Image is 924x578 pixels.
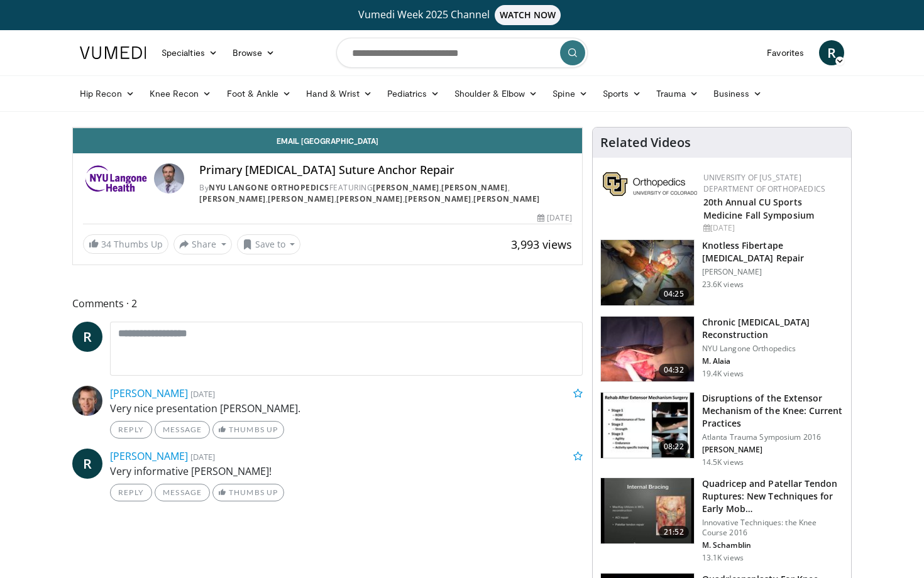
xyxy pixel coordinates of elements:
video-js: Video Player [73,128,582,128]
h3: Chronic [MEDICAL_DATA] Reconstruction [702,316,844,341]
a: Business [706,81,770,106]
div: [DATE] [703,222,841,234]
a: [PERSON_NAME] [110,386,188,400]
span: 08:22 [659,440,689,453]
div: [DATE] [537,212,571,224]
a: 21:52 Quadricep and Patellar Tendon Ruptures: New Techniques for Early Mob… Innovative Techniques... [600,477,844,563]
a: [PERSON_NAME] [110,449,188,463]
p: 19.4K views [702,369,744,379]
img: c329ce19-05ea-4e12-b583-111b1ee27852.150x105_q85_crop-smart_upscale.jpg [601,393,694,458]
a: [PERSON_NAME] [336,194,403,204]
a: Favorites [759,40,811,65]
a: R [72,322,102,352]
a: 20th Annual CU Sports Medicine Fall Symposium [703,196,814,221]
img: 355603a8-37da-49b6-856f-e00d7e9307d3.png.150x105_q85_autocrop_double_scale_upscale_version-0.2.png [603,172,697,196]
a: Trauma [649,81,706,106]
p: [PERSON_NAME] [702,445,844,455]
p: M. Alaia [702,356,844,366]
img: NYU Langone Orthopedics [83,163,149,194]
a: [PERSON_NAME] [473,194,540,204]
img: AlCdVYZxUWkgWPEX4xMDoxOjA4MTsiGN.150x105_q85_crop-smart_upscale.jpg [601,478,694,543]
a: Hand & Wrist [299,81,380,106]
h3: Quadricep and Patellar Tendon Ruptures: New Techniques for Early Mob… [702,477,844,515]
a: Vumedi Week 2025 ChannelWATCH NOW [82,5,842,25]
span: 04:32 [659,364,689,376]
h3: Disruptions of the Extensor Mechanism of the Knee: Current Practices [702,392,844,430]
h4: Primary [MEDICAL_DATA] Suture Anchor Repair [199,163,571,177]
a: Shoulder & Elbow [447,81,545,106]
a: Sports [595,81,649,106]
img: E-HI8y-Omg85H4KX4xMDoxOjBzMTt2bJ.150x105_q85_crop-smart_upscale.jpg [601,240,694,305]
p: 13.1K views [702,553,744,563]
img: Avatar [154,163,184,194]
a: Spine [545,81,595,106]
button: Save to [237,234,301,254]
small: [DATE] [190,451,215,462]
p: [PERSON_NAME] [702,267,844,277]
a: R [72,449,102,479]
a: Thumbs Up [212,421,283,439]
button: Share [173,234,232,254]
h3: Knotless Fibertape [MEDICAL_DATA] Repair [702,239,844,264]
a: Specialties [154,40,225,65]
p: 14.5K views [702,457,744,467]
span: WATCH NOW [495,5,561,25]
a: [PERSON_NAME] [441,182,508,193]
a: Reply [110,421,152,439]
a: [PERSON_NAME] [373,182,439,193]
a: University of [US_STATE] Department of Orthopaedics [703,172,825,194]
div: By FEATURING , , , , , , [199,182,571,205]
a: Thumbs Up [212,484,283,501]
a: 04:25 Knotless Fibertape [MEDICAL_DATA] Repair [PERSON_NAME] 23.6K views [600,239,844,306]
a: 34 Thumbs Up [83,234,168,254]
a: 08:22 Disruptions of the Extensor Mechanism of the Knee: Current Practices Atlanta Trauma Symposi... [600,392,844,467]
a: Message [155,421,210,439]
a: Knee Recon [142,81,219,106]
a: Pediatrics [380,81,447,106]
h4: Related Videos [600,135,691,150]
a: Email [GEOGRAPHIC_DATA] [73,128,582,153]
small: [DATE] [190,388,215,400]
a: [PERSON_NAME] [199,194,266,204]
a: [PERSON_NAME] [405,194,471,204]
a: [PERSON_NAME] [268,194,334,204]
p: 23.6K views [702,280,744,290]
a: Browse [225,40,283,65]
p: Innovative Techniques: the Knee Course 2016 [702,518,844,538]
span: 3,993 views [511,237,572,252]
a: 04:32 Chronic [MEDICAL_DATA] Reconstruction NYU Langone Orthopedics M. Alaia 19.4K views [600,316,844,383]
a: Message [155,484,210,501]
p: Very informative [PERSON_NAME]! [110,464,583,479]
a: NYU Langone Orthopedics [209,182,329,193]
img: E-HI8y-Omg85H4KX4xMDoxOjBzMTt2bJ.150x105_q85_crop-smart_upscale.jpg [601,317,694,382]
a: Foot & Ankle [219,81,299,106]
input: Search topics, interventions [336,38,588,68]
img: Avatar [72,386,102,416]
a: R [819,40,844,65]
span: 04:25 [659,288,689,300]
p: Atlanta Trauma Symposium 2016 [702,432,844,442]
p: M. Schamblin [702,540,844,550]
p: NYU Langone Orthopedics [702,344,844,354]
span: 34 [101,238,111,250]
img: VuMedi Logo [80,46,146,59]
p: Very nice presentation [PERSON_NAME]. [110,401,583,416]
a: Reply [110,484,152,501]
span: Comments 2 [72,295,583,312]
span: 21:52 [659,526,689,538]
a: Hip Recon [72,81,142,106]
